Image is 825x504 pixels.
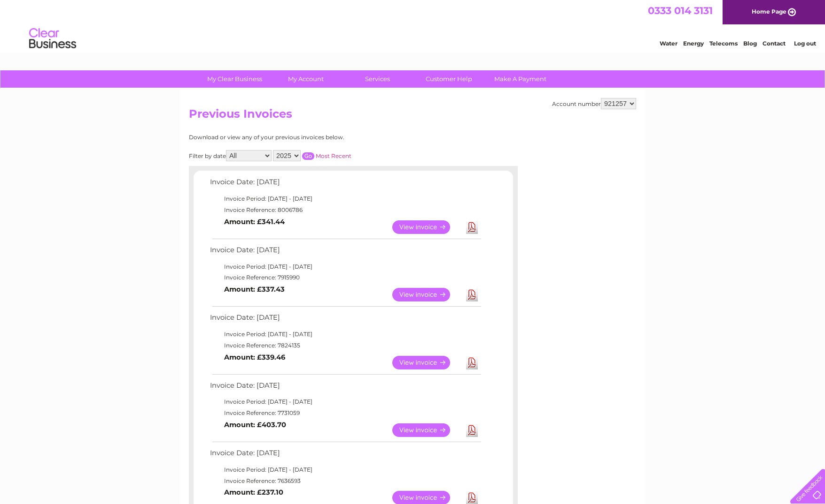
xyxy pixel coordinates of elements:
div: Download or view any of your previous invoices below. [189,134,436,141]
td: Invoice Date: [DATE] [208,379,483,397]
b: Amount: £237.10 [224,488,283,496]
a: Download [466,423,478,437]
a: Most Recent [316,152,351,159]
a: Customer Help [410,70,488,88]
a: View [392,356,461,369]
td: Invoice Period: [DATE] - [DATE] [208,261,483,272]
td: Invoice Period: [DATE] - [DATE] [208,193,483,204]
td: Invoice Period: [DATE] - [DATE] [208,329,483,340]
b: Amount: £337.43 [224,285,285,293]
div: Clear Business is a trading name of Verastar Limited (registered in [GEOGRAPHIC_DATA] No. 3667643... [191,5,635,45]
a: Energy [683,40,704,47]
td: Invoice Period: [DATE] - [DATE] [208,396,483,407]
td: Invoice Reference: 7731059 [208,407,483,419]
a: Download [466,220,478,234]
div: Account number [552,98,636,109]
td: Invoice Reference: 7824135 [208,340,483,351]
h2: Previous Invoices [189,107,636,125]
a: View [392,220,461,234]
td: Invoice Reference: 7636593 [208,475,483,487]
img: logo.png [29,24,77,53]
b: Amount: £403.70 [224,421,286,429]
a: Telecoms [709,40,738,47]
a: Download [466,288,478,301]
td: Invoice Date: [DATE] [208,244,483,261]
td: Invoice Date: [DATE] [208,176,483,193]
a: Download [466,356,478,369]
b: Amount: £339.46 [224,353,285,361]
div: Filter by date [189,150,436,161]
a: Blog [743,40,757,47]
a: View [392,288,461,301]
a: View [392,423,461,437]
td: Invoice Reference: 7915990 [208,272,483,283]
a: Water [660,40,677,47]
td: Invoice Period: [DATE] - [DATE] [208,464,483,475]
td: Invoice Date: [DATE] [208,311,483,329]
a: Services [339,70,416,88]
a: My Clear Business [196,70,273,88]
td: Invoice Reference: 8006786 [208,204,483,216]
a: Contact [763,40,786,47]
b: Amount: £341.44 [224,218,285,226]
a: Log out [794,40,816,47]
td: Invoice Date: [DATE] [208,447,483,464]
a: Make A Payment [482,70,559,88]
a: My Account [267,70,345,88]
a: 0333 014 3131 [648,5,713,16]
